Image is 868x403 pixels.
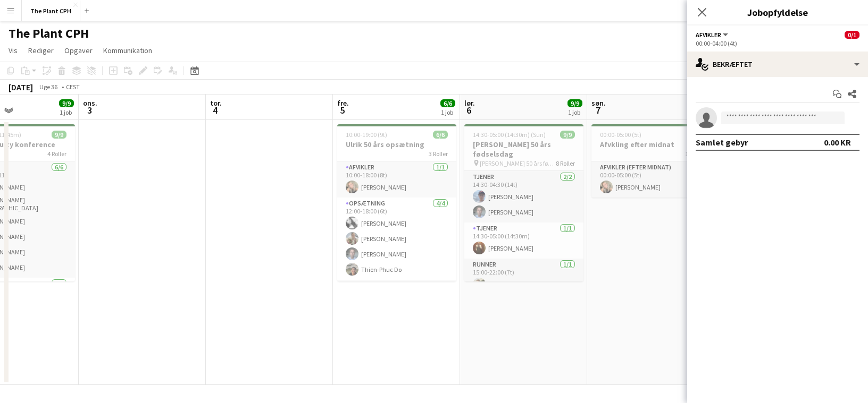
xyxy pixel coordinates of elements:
[473,131,546,139] span: 14:30-05:00 (14t30m) (Sun)
[591,161,711,198] app-card-role: Afvikler (efter midnat)1/100:00-05:00 (5t)[PERSON_NAME]
[568,108,582,116] div: 1 job
[47,150,66,158] span: 4 Roller
[824,137,851,148] div: 0.00 KR
[696,31,730,39] button: Afvikler
[337,124,456,281] app-job-card: 10:00-19:00 (9t)6/6Ulrik 50 års opsætning3 RollerAfvikler1/110:00-18:00 (8t)[PERSON_NAME]Opsætnin...
[28,46,54,55] span: Rediger
[60,108,73,116] div: 1 job
[556,159,575,167] span: 8 Roller
[99,44,156,57] a: Kommunikation
[600,131,641,139] span: 00:00-05:00 (5t)
[336,104,349,116] span: 5
[567,99,582,107] span: 9/9
[696,39,859,47] div: 00:00-04:00 (4t)
[337,161,456,198] app-card-role: Afvikler1/110:00-18:00 (8t)[PERSON_NAME]
[440,99,455,107] span: 6/6
[52,131,66,139] span: 9/9
[464,171,583,222] app-card-role: Tjener2/214:30-04:30 (14t)[PERSON_NAME][PERSON_NAME]
[560,131,575,139] span: 9/9
[441,108,455,116] div: 1 job
[66,83,80,91] div: CEST
[4,44,22,57] a: Vis
[35,83,62,91] span: Uge 36
[696,137,748,148] div: Samlet gebyr
[591,98,606,108] span: søn.
[210,98,222,108] span: tor.
[591,124,711,198] app-job-card: 00:00-05:00 (5t)1/1Afvkling efter midnat1 RolleAfvikler (efter midnat)1/100:00-05:00 (5t)[PERSON_...
[24,44,58,57] a: Rediger
[337,140,456,149] h3: Ulrik 50 års opsætning
[480,159,556,167] span: [PERSON_NAME] 50 års fødselsdag
[464,222,583,259] app-card-role: Tjener1/114:30-05:00 (14t30m)[PERSON_NAME]
[81,104,97,116] span: 3
[337,98,349,108] span: fre.
[590,104,606,116] span: 7
[59,99,74,107] span: 9/9
[103,46,152,55] span: Kommunikation
[464,259,583,295] app-card-role: Runner1/115:00-22:00 (7t)[PERSON_NAME]
[464,140,583,159] h3: [PERSON_NAME] 50 års fødselsdag
[845,31,859,39] span: 0/1
[83,98,97,108] span: ons.
[463,104,475,116] span: 6
[433,131,448,139] span: 6/6
[429,150,448,158] span: 3 Roller
[696,31,721,39] span: Afvikler
[464,124,583,281] app-job-card: 14:30-05:00 (14t30m) (Sun)9/9[PERSON_NAME] 50 års fødselsdag [PERSON_NAME] 50 års fødselsdag8 Rol...
[346,131,387,139] span: 10:00-19:00 (9t)
[22,1,80,21] button: The Plant CPH
[9,25,89,41] h1: The Plant CPH
[685,150,702,158] span: 1 Rolle
[687,52,868,77] div: Bekræftet
[464,98,475,108] span: lør.
[208,104,222,116] span: 4
[9,46,18,55] span: Vis
[60,44,97,57] a: Opgaver
[687,5,868,19] h3: Jobopfyldelse
[9,82,33,92] div: [DATE]
[337,198,456,280] app-card-role: Opsætning4/412:00-18:00 (6t)[PERSON_NAME][PERSON_NAME][PERSON_NAME]Thien-Phuc Do
[64,46,93,55] span: Opgaver
[591,140,711,149] h3: Afvkling efter midnat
